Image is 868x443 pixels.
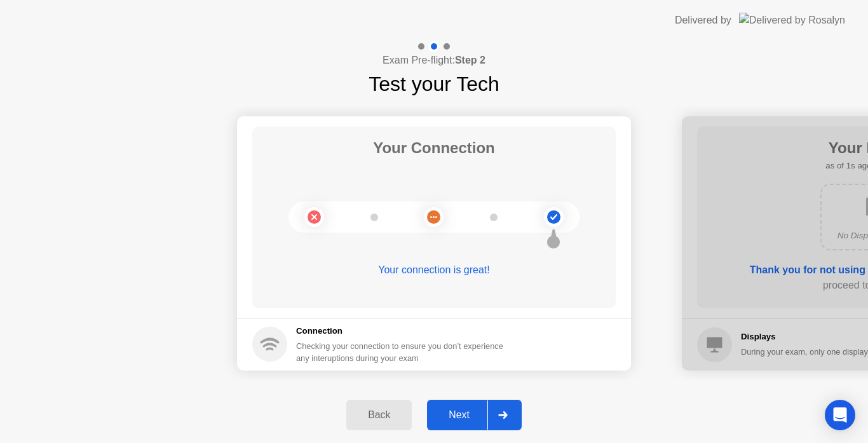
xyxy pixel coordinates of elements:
[383,53,485,68] h4: Exam Pre-flight:
[373,137,495,160] h1: Your Connection
[252,262,616,278] div: Your connection is great!
[350,409,408,421] div: Back
[296,340,511,364] div: Checking your connection to ensure you don’t experience any interuptions during your exam
[455,55,485,65] b: Step 2
[346,400,412,430] button: Back
[369,69,499,99] h1: Test your Tech
[675,13,731,28] div: Delivered by
[431,409,487,421] div: Next
[427,400,522,430] button: Next
[296,325,511,337] h5: Connection
[739,13,845,27] img: Delivered by Rosalyn
[825,400,855,430] div: Open Intercom Messenger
